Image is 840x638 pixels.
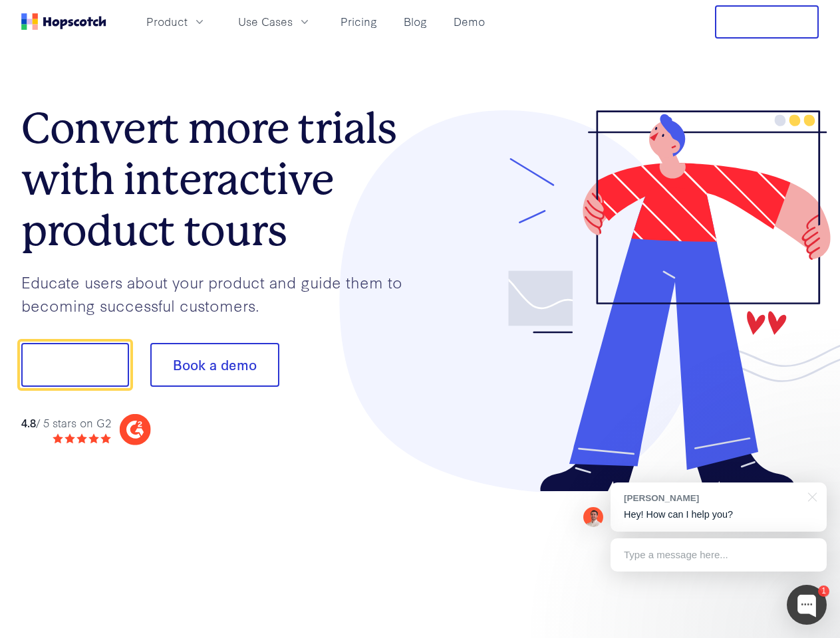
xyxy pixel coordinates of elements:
span: Product [146,13,188,30]
div: 1 [818,585,829,597]
button: Book a demo [150,343,279,387]
div: [PERSON_NAME] [624,492,800,504]
div: / 5 stars on G2 [21,415,111,431]
div: Type a message here... [611,538,827,572]
button: Show me! [21,343,129,387]
a: Home [21,13,106,30]
a: Pricing [335,11,382,33]
span: Use Cases [238,13,293,30]
button: Free Trial [715,5,819,39]
p: Educate users about your product and guide them to becoming successful customers. [21,270,420,316]
a: Demo [448,11,490,33]
strong: 4.8 [21,415,36,430]
h1: Convert more trials with interactive product tours [21,103,420,256]
button: Use Cases [230,11,319,33]
img: Mark Spera [583,507,603,527]
a: Blog [398,11,432,33]
button: Product [138,11,214,33]
p: Hey! How can I help you? [624,508,813,522]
